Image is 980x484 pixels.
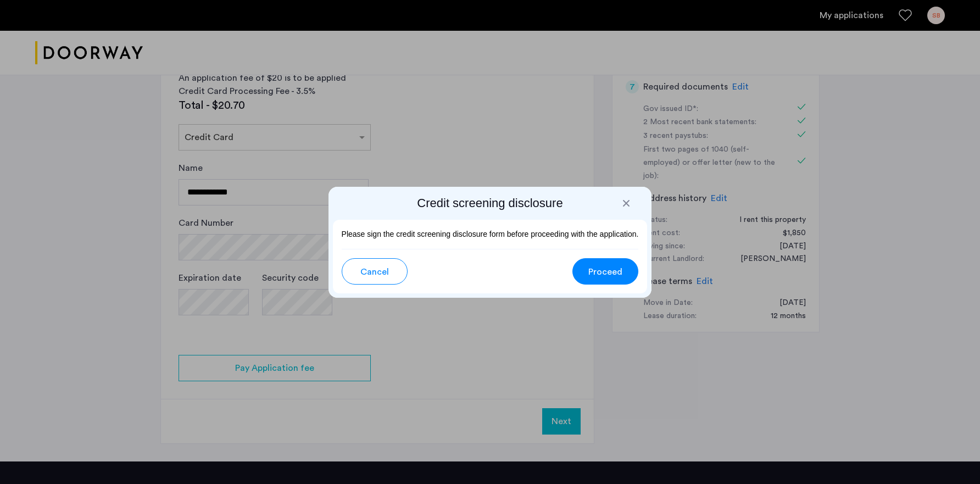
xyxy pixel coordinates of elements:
button: button [572,258,638,285]
span: Cancel [360,265,389,279]
h2: Credit screening disclosure [333,196,648,211]
span: Proceed [588,265,622,279]
button: button [342,258,408,285]
p: Please sign the credit screening disclosure form before proceeding with the application. [342,229,639,240]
